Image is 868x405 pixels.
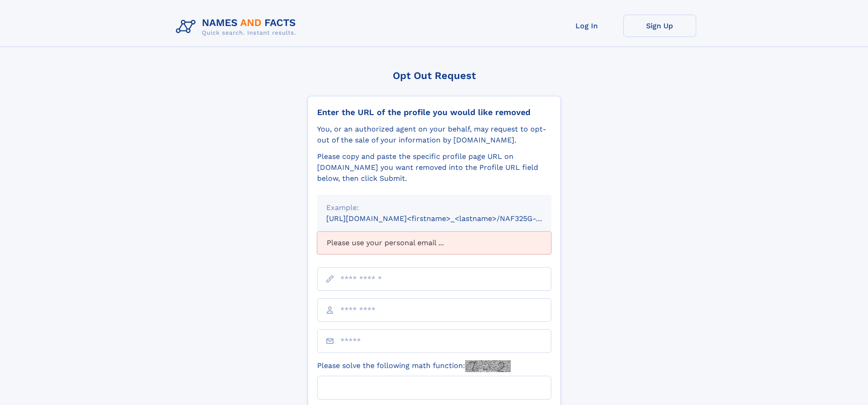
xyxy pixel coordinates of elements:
div: Opt Out Request [308,70,561,81]
div: Please copy and paste the specific profile page URL on [DOMAIN_NAME] you want removed into the Pr... [317,151,551,184]
label: Please solve the following math function: [317,360,511,372]
div: Example: [326,202,542,213]
div: Enter the URL of the profile you would like removed [317,107,551,117]
a: Sign Up [623,15,696,37]
a: Log In [550,15,623,37]
small: [URL][DOMAIN_NAME]<firstname>_<lastname>/NAF325G-xxxxxxxx [326,214,569,223]
img: Logo Names and Facts [172,15,303,39]
div: Please use your personal email ... [317,231,551,254]
div: You, or an authorized agent on your behalf, may request to opt-out of the sale of your informatio... [317,124,551,146]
